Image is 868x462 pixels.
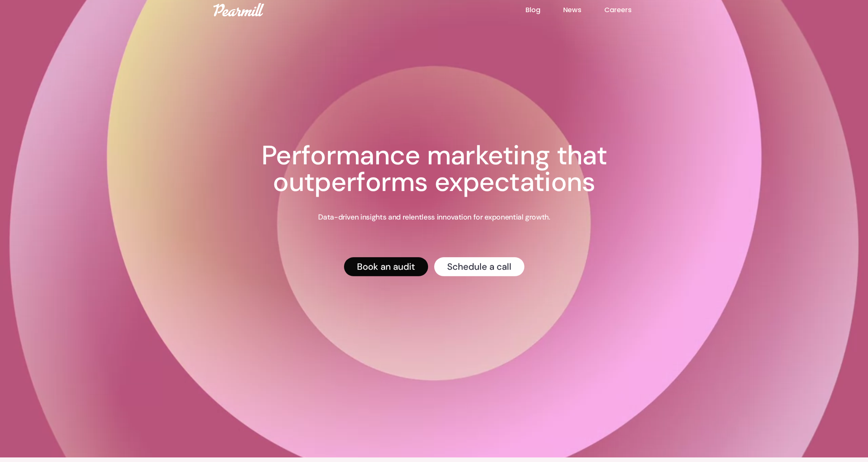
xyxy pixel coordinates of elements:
a: Schedule a call [434,257,524,276]
p: Data-driven insights and relentless innovation for exponential growth. [318,212,550,222]
img: Pearmill logo [213,3,264,16]
a: Blog [526,5,563,15]
a: News [563,5,604,15]
h1: Performance marketing that outperforms expectations [221,142,647,196]
a: Book an audit [344,257,428,276]
a: Careers [604,5,655,15]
